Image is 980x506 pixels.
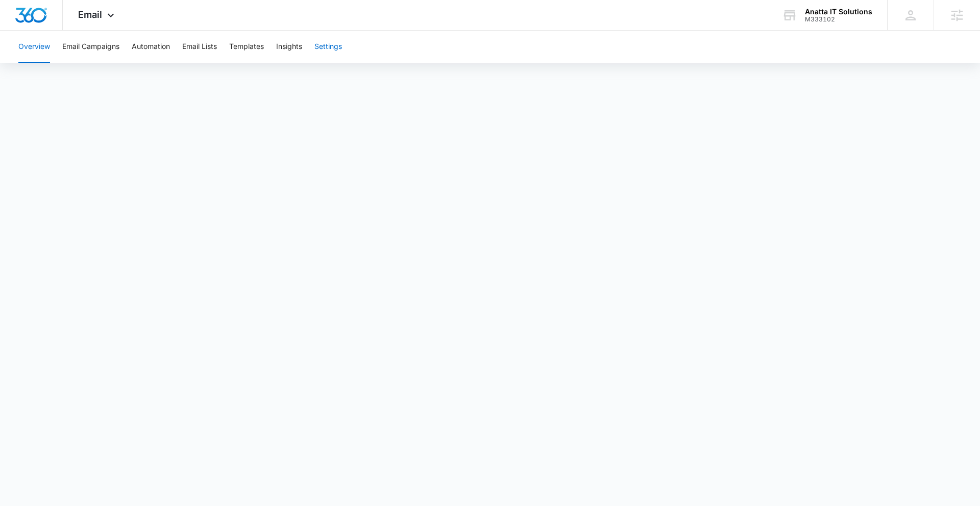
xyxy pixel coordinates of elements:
[182,31,217,63] button: Email Lists
[805,8,872,16] div: account name
[18,31,50,63] button: Overview
[314,31,342,63] button: Settings
[132,31,170,63] button: Automation
[276,31,302,63] button: Insights
[62,31,119,63] button: Email Campaigns
[805,16,872,23] div: account id
[78,9,102,20] span: Email
[229,31,264,63] button: Templates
